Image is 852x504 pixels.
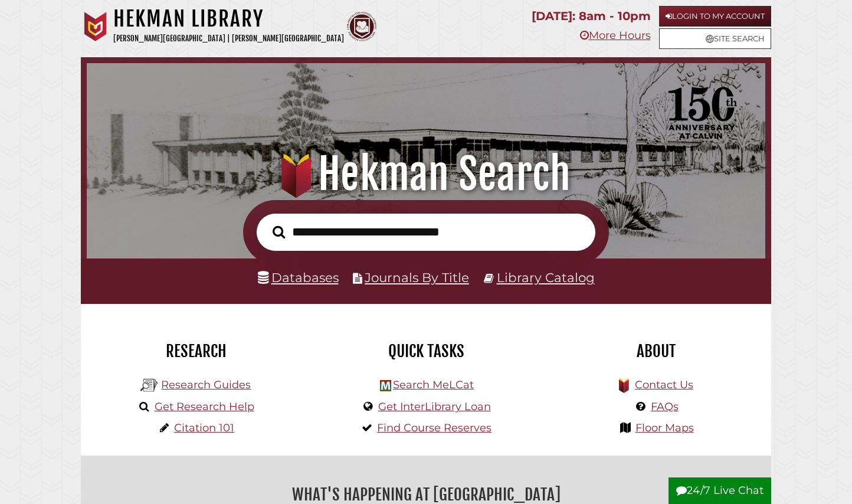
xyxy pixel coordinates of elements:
a: Citation 101 [174,421,234,434]
a: Get Research Help [155,400,254,413]
i: Search [273,225,285,238]
a: Get InterLibrary Loan [378,400,491,413]
p: [DATE]: 8am - 10pm [532,6,651,27]
a: More Hours [580,29,651,42]
a: Journals By Title [365,270,469,285]
h2: Research [90,341,302,361]
a: Search MeLCat [393,378,474,391]
a: Research Guides [161,378,251,391]
h1: Hekman Library [113,6,344,32]
a: Site Search [659,28,771,49]
a: Contact Us [635,378,693,391]
h2: Quick Tasks [320,341,532,361]
img: Calvin Theological Seminary [347,12,376,41]
a: Find Course Reserves [377,421,491,434]
a: Library Catalog [497,270,595,285]
img: Hekman Library Logo [140,377,158,394]
a: FAQs [651,400,679,413]
a: Databases [258,270,339,285]
h1: Hekman Search [100,148,753,200]
img: Hekman Library Logo [380,380,391,391]
h2: About [550,341,762,361]
img: Calvin University [81,12,110,41]
a: Login to My Account [659,6,771,27]
a: Floor Maps [635,421,694,434]
p: [PERSON_NAME][GEOGRAPHIC_DATA] | [PERSON_NAME][GEOGRAPHIC_DATA] [113,32,344,45]
button: Search [267,222,291,242]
